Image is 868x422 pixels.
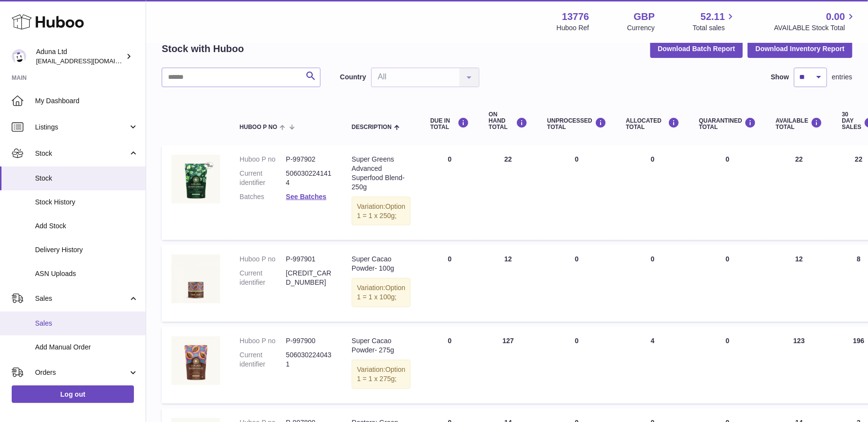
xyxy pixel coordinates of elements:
[537,145,616,240] td: 0
[352,197,411,226] div: Variation:
[286,269,332,287] dd: [CREDIT_CARD_NUMBER]
[240,124,277,130] span: Huboo P no
[36,57,143,65] span: [EMAIL_ADDRESS][DOMAIN_NAME]
[748,40,852,57] button: Download Inventory Report
[286,193,326,201] a: See Batches
[357,366,405,383] span: Option 1 = 1 x 275g;
[171,155,220,203] img: product image
[286,155,332,164] dd: P-997902
[240,269,286,287] dt: Current identifier
[12,385,134,403] a: Log out
[479,245,537,322] td: 12
[240,192,286,202] dt: Batches
[240,350,286,369] dt: Current identifier
[171,255,220,303] img: product image
[562,10,589,23] strong: 13776
[240,255,286,264] dt: Huboo P no
[766,327,832,404] td: 123
[35,245,138,255] span: Delivery History
[766,245,832,322] td: 12
[693,10,736,33] a: 52.11 Total sales
[420,245,479,322] td: 0
[634,10,655,23] strong: GBP
[693,23,736,33] span: Total sales
[547,117,606,130] div: UNPROCESSED Total
[36,47,124,66] div: Aduna Ltd
[766,145,832,240] td: 22
[352,336,411,355] div: Super Cacao Powder- 275g
[627,23,655,33] div: Currency
[537,245,616,322] td: 0
[286,350,332,369] dd: 5060302240431
[616,145,689,240] td: 0
[776,117,823,130] div: AVAILABLE Total
[479,145,537,240] td: 22
[35,319,138,328] span: Sales
[771,73,789,82] label: Show
[420,145,479,240] td: 0
[35,294,128,303] span: Sales
[726,255,730,263] span: 0
[35,221,138,231] span: Add Stock
[240,155,286,164] dt: Huboo P no
[774,10,856,33] a: 0.00 AVAILABLE Stock Total
[616,245,689,322] td: 0
[35,368,128,377] span: Orders
[430,117,469,130] div: DUE IN TOTAL
[826,10,845,23] span: 0.00
[352,255,411,273] div: Super Cacao Powder- 100g
[162,42,244,55] h2: Stock with Huboo
[240,336,286,346] dt: Huboo P no
[420,327,479,404] td: 0
[35,96,138,106] span: My Dashboard
[340,73,366,82] label: Country
[699,117,756,130] div: QUARANTINED Total
[726,155,730,163] span: 0
[537,327,616,404] td: 0
[171,336,220,385] img: product image
[352,360,411,389] div: Variation:
[357,202,405,220] span: Option 1 = 1 x 250g;
[832,73,852,82] span: entries
[479,327,537,404] td: 127
[286,169,332,187] dd: 5060302241414
[557,23,589,33] div: Huboo Ref
[352,278,411,307] div: Variation:
[12,49,26,64] img: foyin.fagbemi@aduna.com
[35,174,138,183] span: Stock
[286,336,332,346] dd: P-997900
[352,124,392,130] span: Description
[774,23,856,33] span: AVAILABLE Stock Total
[286,255,332,264] dd: P-997901
[35,198,138,207] span: Stock History
[35,123,128,132] span: Listings
[35,269,138,278] span: ASN Uploads
[240,169,286,187] dt: Current identifier
[650,40,743,57] button: Download Batch Report
[35,149,128,158] span: Stock
[616,327,689,404] td: 4
[489,111,528,131] div: ON HAND Total
[626,117,679,130] div: ALLOCATED Total
[35,343,138,352] span: Add Manual Order
[700,10,725,23] span: 52.11
[352,155,411,192] div: Super Greens Advanced Superfood Blend- 250g
[726,337,730,345] span: 0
